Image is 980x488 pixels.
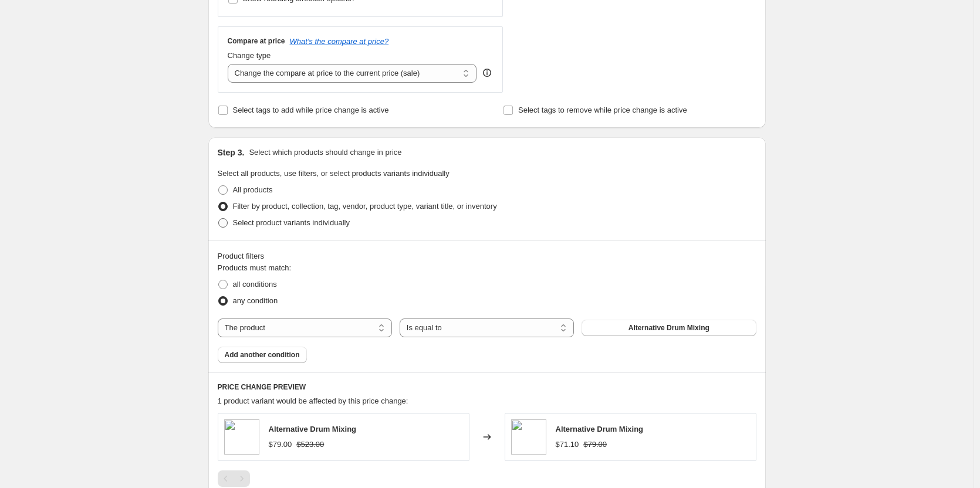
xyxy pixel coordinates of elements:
img: DF_BF2019_AlternativeeDrumMixingBundle_SQUARE_80x.jpg [511,419,546,455]
span: Products must match: [218,263,292,272]
span: $79.00 [583,440,607,449]
span: Select product variants individually [233,218,350,227]
span: $523.00 [296,440,324,449]
span: Alternative Drum Mixing [269,425,357,433]
span: Alternative Drum Mixing [556,425,644,433]
span: Change type [228,51,271,60]
div: Product filters [218,250,756,262]
p: Select which products should change in price [249,147,401,158]
span: $71.10 [556,440,579,449]
button: What's the compare at price? [290,37,389,46]
div: help [481,67,493,79]
h6: PRICE CHANGE PREVIEW [218,382,756,392]
span: Select tags to remove while price change is active [518,106,687,114]
span: Add another condition [225,350,300,360]
h3: Compare at price [228,36,285,46]
button: Add another condition [218,347,307,363]
span: any condition [233,296,278,305]
span: Select tags to add while price change is active [233,106,389,114]
span: all conditions [233,280,277,289]
h2: Step 3. [218,147,245,158]
span: Alternative Drum Mixing [628,323,709,333]
span: Filter by product, collection, tag, vendor, product type, variant title, or inventory [233,202,497,211]
img: DF_BF2019_AlternativeeDrumMixingBundle_SQUARE_80x.jpg [224,419,259,455]
span: $79.00 [269,440,292,449]
span: 1 product variant would be affected by this price change: [218,396,408,405]
span: Select all products, use filters, or select products variants individually [218,169,450,178]
span: All products [233,185,273,194]
nav: Pagination [218,470,250,487]
button: Alternative Drum Mixing [582,320,756,336]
